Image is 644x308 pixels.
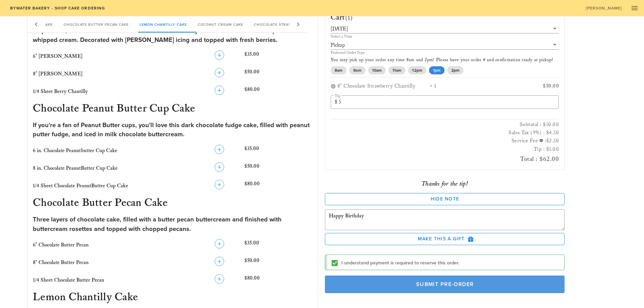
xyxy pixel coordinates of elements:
h3: Chocolate Peanut Butter Cup Cake [31,102,314,117]
a: [PERSON_NAME] [581,3,626,13]
div: Select a Time [331,34,559,39]
span: Submit Pre-Order [333,281,557,288]
span: 1/4 Sheet Berry Chantilly [33,88,88,95]
div: $ [335,99,339,105]
button: Submit Pre-Order [325,276,565,293]
span: 6" [PERSON_NAME] [33,53,82,60]
span: Bywater Bakery - Shop Cake Ordering [9,6,105,10]
div: Thanks for the tip! [325,178,565,189]
span: 8 in. Chocolate PeanutButter Cup Cake [33,165,118,171]
span: 6" Chocolate Butter Pecan [33,242,89,248]
a: Bywater Bakery - Shop Cake Ordering [5,3,109,13]
h3: Chocolate Butter Pecan Cake [31,196,314,211]
span: 11am [392,66,401,74]
div: [DATE] [331,24,559,33]
div: Lemon Chantilly Cake [134,16,192,32]
div: $80.00 [243,273,314,288]
span: 10am [372,66,381,74]
div: $35.00 [243,49,314,64]
div: $50.00 [503,83,559,90]
span: Make this a Gift [331,236,559,242]
h2: Total : $62.00 [331,153,559,164]
span: 1pm [433,66,440,74]
h3: Service Fee : [331,137,559,145]
label: Tip [335,93,340,98]
div: $50.00 [243,67,314,81]
h3: Sales Tax (9%) : $4.50 [331,129,559,137]
div: Pickup [331,42,345,48]
div: [DATE] [331,26,348,32]
div: $35.00 [243,143,314,158]
div: $80.00 [243,179,314,193]
span: 2pm [451,66,459,74]
div: × 1 [430,83,504,90]
div: Pickup [331,41,559,49]
h3: Subtotal : $50.00 [331,121,559,129]
span: 8" Chocolate Butter Pecan [33,259,89,266]
div: Coconut Cream Cake [192,16,249,32]
div: Chocolate Butter Pecan Cake [58,16,134,32]
div: Three layers of chocolate cake, filled with a butter pecan buttercream and finished with buttercr... [33,215,312,234]
label: I understand payment is required to reserve this order. [341,260,559,266]
span: (1) [345,14,353,22]
button: Make this a Gift [325,233,565,245]
div: $50.00 [243,161,314,176]
div: $50.00 [243,255,314,270]
div: Preferred Order Type [331,51,559,55]
div: 8" Chocolate Strawberry Chantilly [337,83,430,90]
span: 8am [335,66,342,74]
h3: Tip : $5.00 [331,145,559,153]
p: You may pick up your order any time 8am and 2pm! Please have your order # and confirmation ready ... [331,57,559,64]
h3: Lemon Chantilly Cake [31,290,314,305]
h3: Cart [331,12,353,23]
div: If you're a fan of Peanut Butter cups, you'll love this dark chocolate fudge cake, filled with pe... [33,121,312,139]
span: 6 in. Chocolate Peanutbutter Cup Cake [33,147,117,154]
span: Hide Note [331,196,559,202]
div: Chocolate Strawberry Chantilly Cake [248,16,344,32]
div: $80.00 [243,84,314,99]
span: 1/4 Sheet Chocolate Butter Pecan [33,277,104,283]
span: 9am [353,66,361,74]
span: $2.50 [546,138,559,144]
span: 8" [PERSON_NAME] [33,71,82,77]
span: 12pm [412,66,422,74]
div: $35.00 [243,238,314,253]
button: Hide Note [325,193,565,205]
span: 1/4 Sheet Chocolate PeanutButter Cup Cake [33,183,128,189]
span: [PERSON_NAME] [586,6,622,10]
